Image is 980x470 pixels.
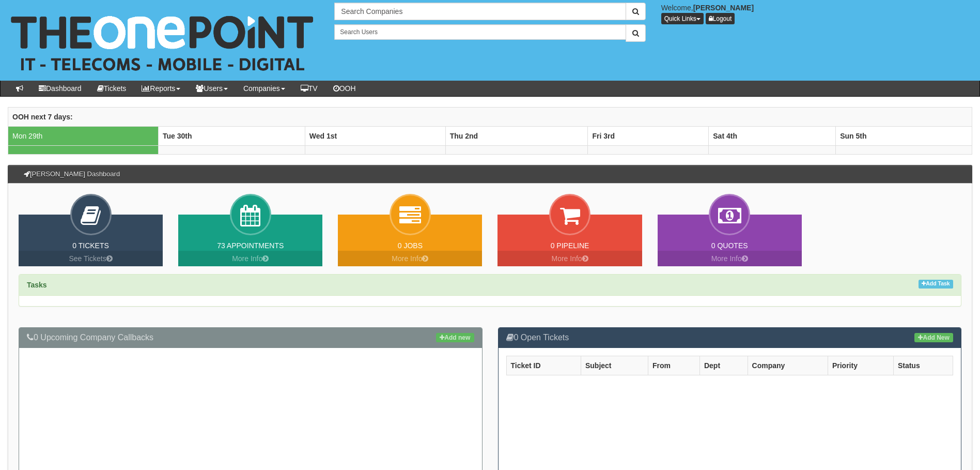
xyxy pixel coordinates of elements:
a: Dashboard [31,81,89,96]
th: Fri 3rd [588,126,709,145]
a: Reports [134,81,188,96]
strong: Tasks [27,281,47,289]
th: Ticket ID [506,356,581,375]
h3: [PERSON_NAME] Dashboard [19,165,125,183]
h3: 0 Open Tickets [506,333,954,342]
th: Wed 1st [305,126,445,145]
a: Add New [914,333,953,342]
a: 0 Pipeline [551,241,589,250]
a: Users [188,81,236,96]
th: Dept [699,356,748,375]
td: Mon 29th [8,126,159,145]
th: Thu 2nd [445,126,588,145]
a: More Info [497,251,642,266]
button: Quick Links [661,13,704,24]
a: OOH [325,81,364,96]
a: More Info [338,251,482,266]
th: Company [748,356,828,375]
a: Logout [706,13,735,24]
a: More Info [178,251,322,266]
a: 73 Appointments [217,241,284,250]
a: TV [293,81,325,96]
a: 0 Tickets [72,241,109,250]
input: Search Companies [334,3,626,20]
th: From [648,356,699,375]
a: See Tickets [19,251,163,266]
a: 0 Jobs [398,241,423,250]
a: More Info [658,251,802,266]
th: Tue 30th [158,126,305,145]
th: Sun 5th [836,126,972,145]
a: Tickets [89,81,134,96]
div: Welcome, [654,3,980,24]
a: 0 Quotes [711,241,748,250]
a: Add new [436,333,474,342]
th: OOH next 7 days: [8,107,972,126]
input: Search Users [334,24,626,40]
a: Add Task [919,280,953,289]
a: Companies [236,81,293,96]
b: [PERSON_NAME] [693,4,754,12]
th: Subject [581,356,648,375]
th: Status [893,356,953,375]
h3: 0 Upcoming Company Callbacks [27,333,474,342]
th: Sat 4th [709,126,836,145]
th: Priority [828,356,893,375]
